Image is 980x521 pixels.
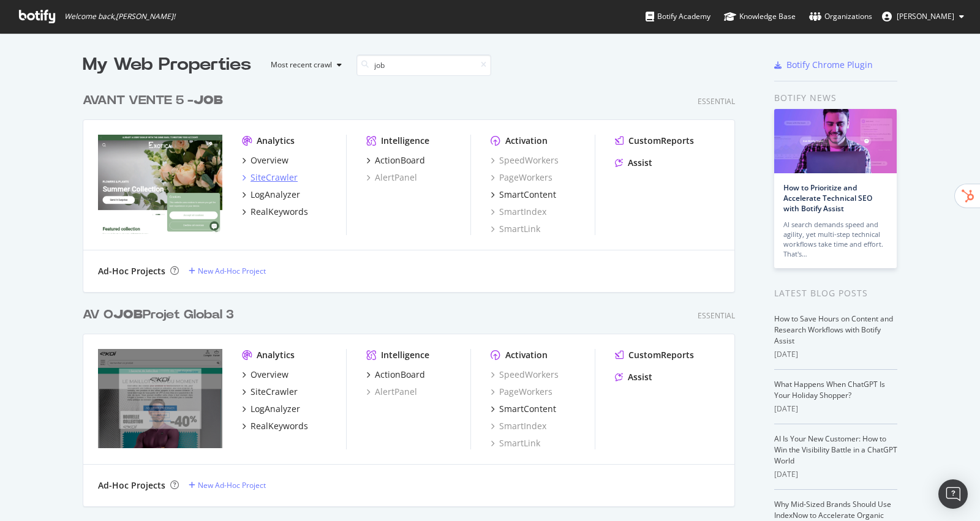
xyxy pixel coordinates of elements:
button: [PERSON_NAME] [872,7,974,26]
a: AVANT VENTE 5 -JOB [83,92,228,110]
div: Analytics [257,349,295,361]
a: LogAnalyzer [242,189,300,201]
div: SmartContent [499,403,556,415]
a: Overview [242,154,288,167]
a: PageWorkers [491,386,552,398]
div: Assist [628,371,652,383]
a: RealKeywords [242,420,308,432]
div: Essential [698,310,735,321]
div: RealKeywords [251,420,308,432]
a: PageWorkers [491,171,552,184]
img: terre-sauvage.com [98,349,222,448]
a: RealKeywords [242,206,308,218]
div: AI search demands speed and agility, yet multi-step technical workflows take time and effort. Tha... [783,220,888,259]
div: Essential [698,96,735,107]
div: ActionBoard [375,154,425,167]
a: SmartContent [491,189,556,201]
a: SmartIndex [491,206,546,218]
a: SiteCrawler [242,386,298,398]
a: AlertPanel [366,171,417,184]
div: Intelligence [381,135,429,147]
div: [DATE] [774,469,897,480]
div: My Web Properties [83,53,251,77]
div: Botify news [774,91,897,105]
a: SmartIndex [491,420,546,432]
input: Search [356,54,491,76]
div: SmartContent [499,189,556,201]
a: SmartContent [491,403,556,415]
div: SiteCrawler [251,386,298,398]
div: [DATE] [774,349,897,360]
div: Knowledge Base [724,10,796,23]
a: Assist [615,371,652,383]
div: RealKeywords [251,206,308,218]
a: SpeedWorkers [491,369,559,381]
a: Assist [615,157,652,169]
div: SiteCrawler [251,171,298,184]
div: ActionBoard [375,369,425,381]
div: AV O Projet Global 3 [83,306,234,324]
div: Botify Chrome Plugin [786,59,873,71]
span: Welcome back, [PERSON_NAME] ! [64,12,175,21]
div: LogAnalyzer [251,403,300,415]
a: What Happens When ChatGPT Is Your Holiday Shopper? [774,379,885,400]
div: Assist [628,157,652,169]
a: New Ad-Hoc Project [189,266,266,276]
a: Overview [242,369,288,381]
div: New Ad-Hoc Project [198,480,266,490]
a: ActionBoard [366,369,425,381]
div: Open Intercom Messenger [938,479,968,509]
img: How to Prioritize and Accelerate Technical SEO with Botify Assist [774,109,897,173]
div: Analytics [257,135,295,147]
div: [DATE] [774,403,897,414]
div: Overview [251,154,288,167]
a: SmartLink [491,437,540,449]
a: ActionBoard [366,154,425,167]
span: Olivier Job [897,11,954,21]
a: SpeedWorkers [491,154,559,167]
a: SmartLink [491,223,540,235]
a: LogAnalyzer [242,403,300,415]
div: Ad-Hoc Projects [98,479,165,492]
button: Most recent crawl [261,55,347,75]
div: Overview [251,369,288,381]
b: JOB [113,309,143,321]
div: Ad-Hoc Projects [98,265,165,277]
a: AV OJOBProjet Global 3 [83,306,239,324]
a: How to Save Hours on Content and Research Workflows with Botify Assist [774,313,893,346]
div: Latest Blog Posts [774,287,897,300]
div: AVANT VENTE 5 - [83,92,223,110]
b: JOB [194,94,223,107]
div: LogAnalyzer [251,189,300,201]
div: CustomReports [628,135,694,147]
div: Activation [505,135,548,147]
a: SiteCrawler [242,171,298,184]
div: Botify Academy [646,10,710,23]
a: AI Is Your New Customer: How to Win the Visibility Battle in a ChatGPT World [774,433,897,466]
a: How to Prioritize and Accelerate Technical SEO with Botify Assist [783,182,872,214]
div: Activation [505,349,548,361]
a: AlertPanel [366,386,417,398]
a: Botify Chrome Plugin [774,59,873,71]
a: New Ad-Hoc Project [189,480,266,490]
a: CustomReports [615,349,694,361]
div: Most recent crawl [271,61,332,69]
div: New Ad-Hoc Project [198,266,266,276]
div: CustomReports [628,349,694,361]
a: CustomReports [615,135,694,147]
div: Intelligence [381,349,429,361]
img: reqins.fr [98,135,222,234]
div: Organizations [809,10,872,23]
